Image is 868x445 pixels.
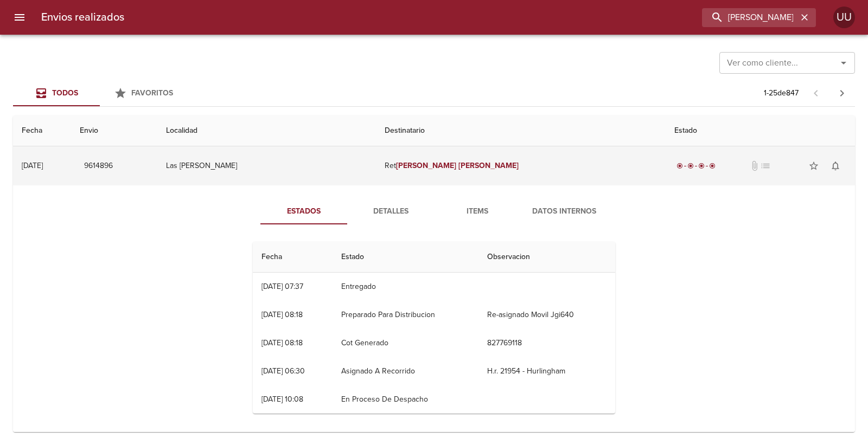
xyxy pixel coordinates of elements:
span: Estados [267,205,341,218]
th: Estado [333,242,478,273]
td: Preparado Para Distribucion [333,301,478,329]
td: H.r. 21954 - Hurlingham [478,357,615,385]
div: Abrir información de usuario [833,7,855,28]
span: notifications_none [830,160,841,171]
th: Estado [666,115,855,146]
div: [DATE] 08:18 [261,338,303,347]
td: Asignado A Recorrido [333,357,478,385]
span: radio_button_checked [676,163,683,169]
span: No tiene pedido asociado [760,160,771,171]
div: [DATE] 10:08 [261,395,303,404]
td: Ret [376,146,665,185]
span: No tiene documentos adjuntos [749,160,760,171]
em: [PERSON_NAME] [396,161,456,170]
td: Las [PERSON_NAME] [157,146,376,185]
div: [DATE] [22,161,43,170]
span: star_border [808,160,819,171]
input: buscar [702,8,797,27]
span: Favoritos [131,88,173,98]
span: Items [441,205,514,218]
button: Agregar a favoritos [803,155,825,177]
span: Pagina siguiente [829,80,855,106]
th: Envio [71,115,158,146]
td: Re-asignado Movil Jgi640 [478,301,615,329]
span: Detalles [354,205,427,218]
button: Abrir [836,55,851,70]
th: Fecha [253,242,333,273]
button: 9614896 [80,156,117,176]
span: radio_button_checked [687,163,694,169]
th: Observacion [478,242,615,273]
th: Localidad [157,115,376,146]
td: En Proceso De Despacho [333,385,478,414]
td: 827769118 [478,329,615,357]
th: Fecha [13,115,71,146]
h6: Envios realizados [41,9,124,26]
button: menu [7,4,33,30]
span: 9614896 [84,159,113,173]
div: [DATE] 07:37 [261,282,303,291]
td: Cot Generado [333,329,478,357]
div: Entregado [674,160,718,171]
span: radio_button_checked [698,163,705,169]
button: Activar notificaciones [825,155,846,177]
div: [DATE] 08:18 [261,310,303,319]
td: Entregado [333,273,478,301]
th: Destinatario [376,115,665,146]
span: Pagina anterior [803,87,829,98]
table: Tabla de seguimiento [253,242,615,414]
span: Todos [52,88,78,98]
em: [PERSON_NAME] [458,161,519,170]
span: radio_button_checked [709,163,716,169]
span: Datos Internos [527,205,601,218]
div: UU [833,7,855,28]
div: [DATE] 06:30 [261,366,305,376]
div: Tabs detalle de guia [260,198,608,224]
p: 1 - 25 de 847 [764,88,799,99]
div: Tabs Envios [13,80,187,106]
